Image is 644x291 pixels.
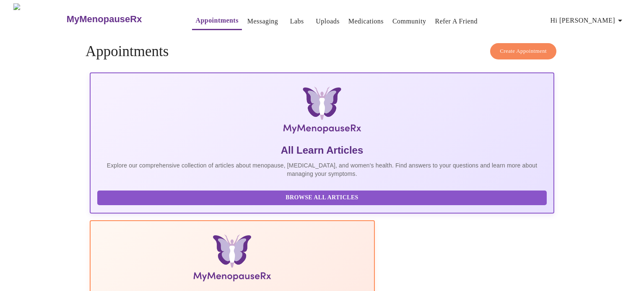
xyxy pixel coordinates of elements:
button: Labs [283,13,310,30]
a: MyMenopauseRx [65,5,175,34]
button: Medications [345,13,387,30]
h4: Appointments [86,43,558,60]
a: Appointments [195,15,238,26]
img: Menopause Manual [140,234,324,285]
span: Create Appointment [500,46,547,56]
button: Community [389,13,430,30]
button: Hi [PERSON_NAME] [547,12,628,29]
a: Community [392,15,426,27]
a: Browse All Articles [97,193,549,201]
img: MyMenopauseRx Logo [167,87,477,137]
span: Browse All Articles [106,193,538,203]
a: Labs [290,15,304,27]
button: Refer a Friend [432,13,481,30]
p: Explore our comprehensive collection of articles about menopause, [MEDICAL_DATA], and women's hea... [97,161,547,178]
button: Uploads [312,13,343,30]
a: Uploads [316,15,340,27]
button: Messaging [244,13,281,30]
img: MyMenopauseRx Logo [13,3,65,35]
button: Create Appointment [490,43,556,59]
a: Medications [348,15,384,27]
a: Messaging [247,15,278,27]
span: Hi [PERSON_NAME] [551,15,625,26]
a: Refer a Friend [435,15,478,27]
h3: MyMenopauseRx [67,14,142,25]
button: Appointments [192,12,241,30]
button: Browse All Articles [97,191,547,205]
h5: All Learn Articles [97,144,547,157]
